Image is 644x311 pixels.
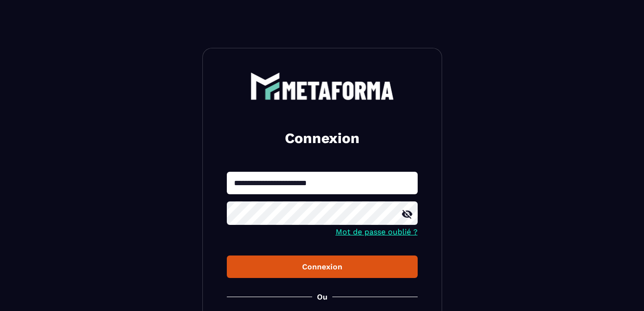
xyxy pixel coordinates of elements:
p: Ou [317,292,328,301]
h2: Connexion [238,129,406,148]
img: logo [250,72,394,100]
a: logo [227,72,418,100]
button: Connexion [227,255,418,278]
div: Connexion [234,262,410,271]
a: Mot de passe oublié ? [336,227,418,236]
